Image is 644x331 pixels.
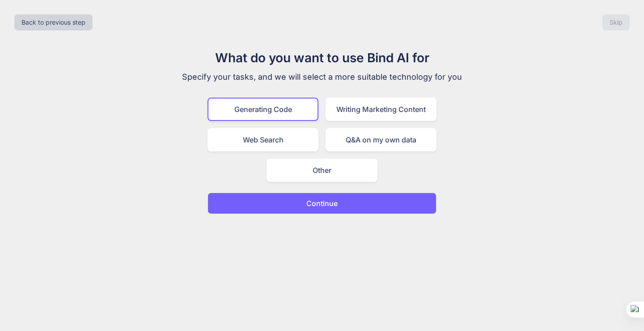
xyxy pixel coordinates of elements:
[172,48,472,67] h1: What do you want to use Bind AI for
[208,98,318,121] div: Generating Code
[326,128,436,151] div: Q&A on my own data
[14,14,93,30] button: Back to previous step
[172,71,472,83] p: Specify your tasks, and we will select a more suitable technology for you
[326,98,436,121] div: Writing Marketing Content
[306,198,338,209] p: Continue
[602,14,630,30] button: Skip
[208,193,436,214] button: Continue
[208,128,318,151] div: Web Search
[267,159,377,182] div: Other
